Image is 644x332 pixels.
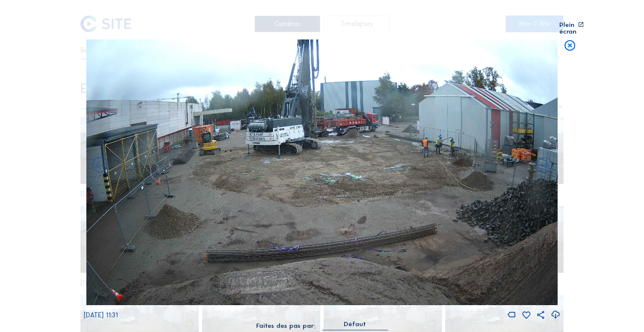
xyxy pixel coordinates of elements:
div: Défaut [322,320,388,330]
div: Plein écran [559,21,576,34]
i: Back [535,156,554,175]
img: Image [86,39,558,305]
i: Forward [90,156,109,175]
div: Défaut [344,320,366,328]
span: [DATE] 11:31 [84,311,118,319]
div: Faites des pas par: [256,322,316,329]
